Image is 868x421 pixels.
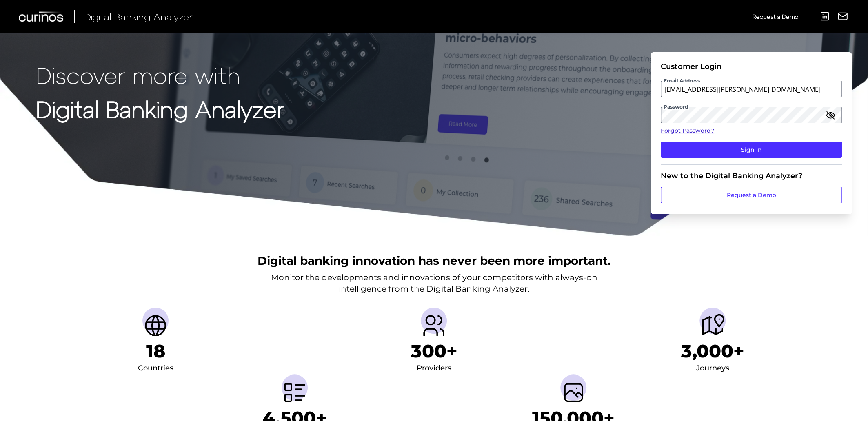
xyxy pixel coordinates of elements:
div: Providers [417,362,451,375]
div: Countries [138,362,173,375]
span: Email Address [663,78,701,84]
a: Forgot Password? [661,126,842,135]
h1: 18 [146,340,165,362]
div: Journeys [696,362,729,375]
p: Monitor the developments and innovations of your competitors with always-on intelligence from the... [271,272,597,295]
div: Customer Login [661,62,842,71]
img: Metrics [282,379,308,405]
a: Request a Demo [661,187,842,203]
div: New to the Digital Banking Analyzer? [661,171,842,180]
img: Countries [142,312,169,339]
span: Request a Demo [753,13,798,20]
p: Discover more with [36,62,284,88]
img: Screenshots [560,379,586,405]
h2: Digital banking innovation has never been more important. [258,253,610,268]
button: Sign In [661,142,842,158]
img: Providers [421,312,447,339]
a: Request a Demo [753,10,798,23]
span: Password [663,104,689,110]
strong: Digital Banking Analyzer [36,95,284,122]
span: Digital Banking Analyzer [84,11,193,22]
h1: 3,000+ [681,340,744,362]
h1: 300+ [411,340,457,362]
img: Journeys [699,312,726,339]
img: Curinos [19,11,64,22]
